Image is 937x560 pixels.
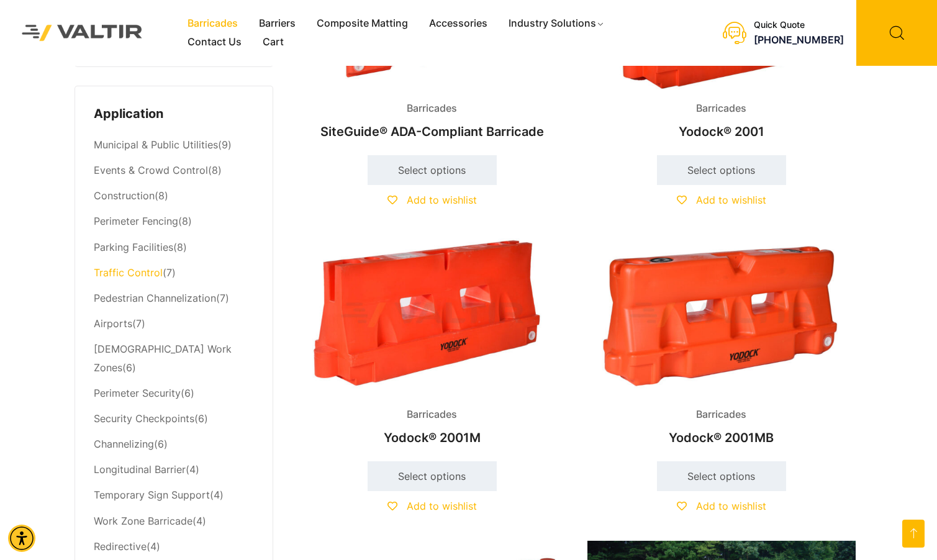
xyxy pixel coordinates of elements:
a: Barricades [177,14,248,33]
li: (7) [94,260,254,286]
li: (4) [94,483,254,508]
a: Cart [252,33,294,52]
a: call (888) 496-3625 [754,34,844,46]
a: Channelizing [94,438,154,450]
a: Add to wishlist [387,194,477,206]
li: (6) [94,407,254,432]
a: Add to wishlist [387,500,477,512]
a: BarricadesYodock® 2001MB [587,235,856,451]
li: (7) [94,311,254,336]
a: [DEMOGRAPHIC_DATA] Work Zones [94,343,232,374]
a: Select options for “Yodock® 2001MB” [657,461,786,491]
li: (8) [94,158,254,184]
a: Municipal & Public Utilities [94,138,218,151]
a: Events & Crowd Control [94,164,208,176]
a: BarricadesYodock® 2001M [298,235,566,451]
span: Add to wishlist [407,194,477,206]
li: (7) [94,286,254,311]
h2: Yodock® 2001 [587,118,856,145]
span: Barricades [687,99,756,118]
a: Security Checkpoints [94,412,194,425]
a: Add to wishlist [677,194,766,206]
span: Barricades [397,405,466,424]
img: Barricades [298,235,566,395]
li: (4) [94,458,254,483]
span: Barricades [397,99,466,118]
a: Perimeter Security [94,387,181,399]
a: Select options for “SiteGuide® ADA-Compliant Barricade” [368,155,497,185]
h4: Application [94,105,254,124]
a: Redirective [94,540,147,553]
a: Temporary Sign Support [94,489,210,501]
li: (8) [94,209,254,235]
h2: SiteGuide® ADA-Compliant Barricade [298,118,566,145]
a: Parking Facilities [94,241,173,253]
li: (6) [94,336,254,381]
li: (8) [94,235,254,260]
a: Accessories [419,14,498,33]
li: (4) [94,534,254,559]
a: Airports [94,317,132,330]
li: (8) [94,184,254,209]
a: Pedestrian Channelization [94,292,216,304]
a: Longitudinal Barrier [94,463,186,476]
li: (6) [94,381,254,406]
a: Select options for “Yodock® 2001” [657,155,786,185]
a: Work Zone Barricade [94,515,192,527]
a: Open this option [902,520,925,548]
a: Industry Solutions [498,14,615,33]
a: Contact Us [177,33,252,52]
div: Quick Quote [754,20,844,30]
span: Add to wishlist [696,500,766,512]
img: Valtir Rentals [9,12,155,54]
a: Construction [94,189,155,202]
span: Barricades [687,405,756,424]
span: Add to wishlist [696,194,766,206]
a: Perimeter Fencing [94,215,178,227]
li: (4) [94,508,254,534]
a: Traffic Control [94,266,163,279]
li: (9) [94,133,254,158]
a: Composite Matting [306,14,419,33]
a: Select options for “Yodock® 2001M” [368,461,497,491]
li: (6) [94,432,254,458]
span: Add to wishlist [407,500,477,512]
div: Accessibility Menu [8,525,35,552]
img: Barricades [587,235,856,395]
h2: Yodock® 2001M [298,424,566,451]
a: Barriers [248,14,306,33]
h2: Yodock® 2001MB [587,424,856,451]
a: Add to wishlist [677,500,766,512]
